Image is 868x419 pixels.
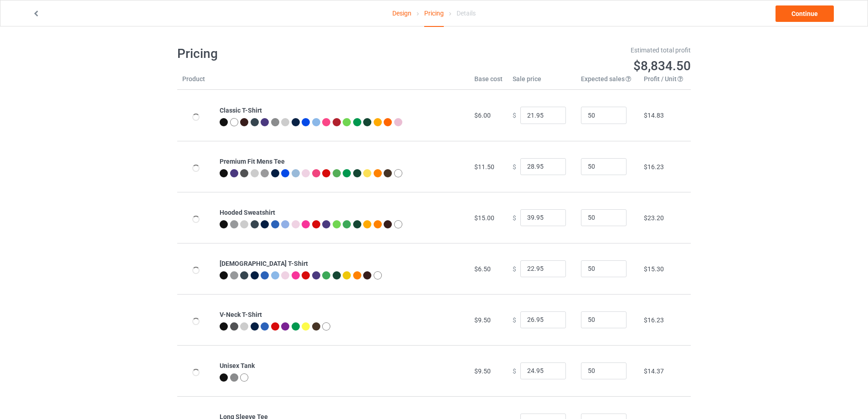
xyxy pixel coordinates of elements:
img: heather_texture.png [230,373,238,382]
span: $ [513,163,516,170]
span: $ [513,316,516,323]
b: Classic T-Shirt [220,107,262,114]
span: $6.00 [474,112,491,119]
h1: Pricing [177,46,428,62]
img: heather_texture.png [261,169,269,177]
img: heather_texture.png [271,118,279,126]
span: $23.20 [644,214,664,222]
th: Profit / Unit [639,74,691,90]
a: Design [392,0,411,26]
th: Sale price [508,74,576,90]
span: $16.23 [644,163,664,171]
span: $9.50 [474,316,491,324]
th: Base cost [469,74,508,90]
th: Expected sales [576,74,639,90]
th: Product [177,74,215,90]
div: Pricing [424,0,444,27]
span: $15.30 [644,265,664,273]
span: $ [513,367,516,374]
span: $6.50 [474,265,491,273]
b: Premium Fit Mens Tee [220,158,285,165]
span: $9.50 [474,367,491,375]
div: Details [457,0,476,26]
b: Unisex Tank [220,362,255,369]
a: Continue [776,5,834,22]
b: Hooded Sweatshirt [220,209,275,216]
b: [DEMOGRAPHIC_DATA] T-Shirt [220,260,308,267]
span: $14.83 [644,112,664,119]
div: Estimated total profit [441,46,691,55]
span: $15.00 [474,214,494,222]
span: $ [513,112,516,119]
span: $ [513,265,516,272]
span: $ [513,214,516,221]
span: $16.23 [644,316,664,324]
span: $14.37 [644,367,664,375]
span: $11.50 [474,163,494,171]
span: $8,834.50 [633,58,691,73]
b: V-Neck T-Shirt [220,311,262,318]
